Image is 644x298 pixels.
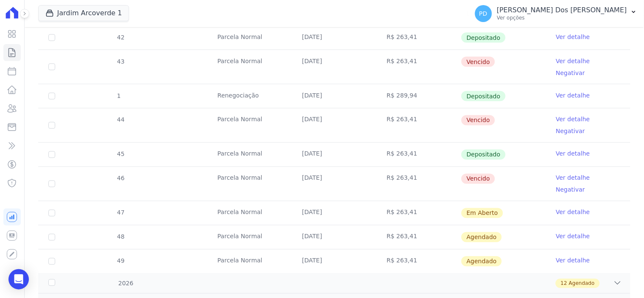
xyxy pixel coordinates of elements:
td: [DATE] [292,167,377,201]
input: Só é possível selecionar pagamentos em aberto [48,93,55,100]
input: default [48,181,55,187]
td: R$ 263,41 [377,226,461,249]
a: Ver detalhe [556,174,590,182]
span: Depositado [461,150,506,160]
td: [DATE] [292,84,377,108]
td: [DATE] [292,250,377,273]
td: [DATE] [292,143,377,167]
td: [DATE] [292,50,377,84]
td: Parcela Normal [207,250,292,273]
td: R$ 263,41 [377,50,461,84]
span: Vencido [461,115,495,125]
a: Ver detalhe [556,256,590,265]
td: Renegociação [207,84,292,108]
a: Negativar [556,70,585,76]
td: R$ 263,41 [377,26,461,50]
a: Ver detalhe [556,33,590,41]
td: R$ 263,41 [377,167,461,201]
span: 48 [116,234,125,240]
button: Jardim Arcoverde 1 [38,5,129,21]
span: 45 [116,151,125,158]
a: Ver detalhe [556,208,590,217]
span: Agendado [569,280,595,287]
td: R$ 263,41 [377,109,461,142]
span: 46 [116,175,125,182]
td: [DATE] [292,201,377,225]
td: R$ 263,41 [377,201,461,225]
td: Parcela Normal [207,143,292,167]
button: PD [PERSON_NAME] Dos [PERSON_NAME] Ver opções [468,2,644,25]
span: 44 [116,117,125,123]
td: Parcela Normal [207,226,292,249]
span: Depositado [461,33,506,43]
td: R$ 263,41 [377,250,461,273]
td: [DATE] [292,226,377,249]
td: R$ 289,94 [377,84,461,108]
input: Só é possível selecionar pagamentos em aberto [48,34,55,41]
a: Negativar [556,187,585,193]
span: Vencido [461,57,495,67]
span: Vencido [461,174,495,184]
input: default [48,64,55,70]
td: Parcela Normal [207,26,292,50]
input: default [48,258,55,265]
td: Parcela Normal [207,201,292,225]
div: Open Intercom Messenger [8,269,29,290]
input: Só é possível selecionar pagamentos em aberto [48,151,55,158]
input: default [48,122,55,129]
span: Agendado [461,232,502,242]
td: [DATE] [292,109,377,142]
span: PD [479,11,487,17]
td: Parcela Normal [207,109,292,142]
a: Ver detalhe [556,57,590,65]
span: Em Aberto [461,208,503,218]
input: default [48,210,55,217]
span: 47 [116,209,125,216]
span: 12 [561,280,567,287]
td: [DATE] [292,26,377,50]
span: Depositado [461,91,506,101]
span: 1 [116,92,121,99]
td: R$ 263,41 [377,143,461,167]
input: default [48,234,55,241]
a: Ver detalhe [556,115,590,124]
p: Ver opções [497,14,627,21]
a: Ver detalhe [556,91,590,100]
a: Ver detalhe [556,150,590,158]
td: Parcela Normal [207,50,292,84]
span: Agendado [461,256,502,267]
p: [PERSON_NAME] Dos [PERSON_NAME] [497,6,627,14]
a: Negativar [556,128,585,135]
span: 42 [116,34,125,41]
a: Ver detalhe [556,232,590,241]
span: 43 [116,58,125,65]
span: 49 [116,258,125,265]
td: Parcela Normal [207,167,292,201]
